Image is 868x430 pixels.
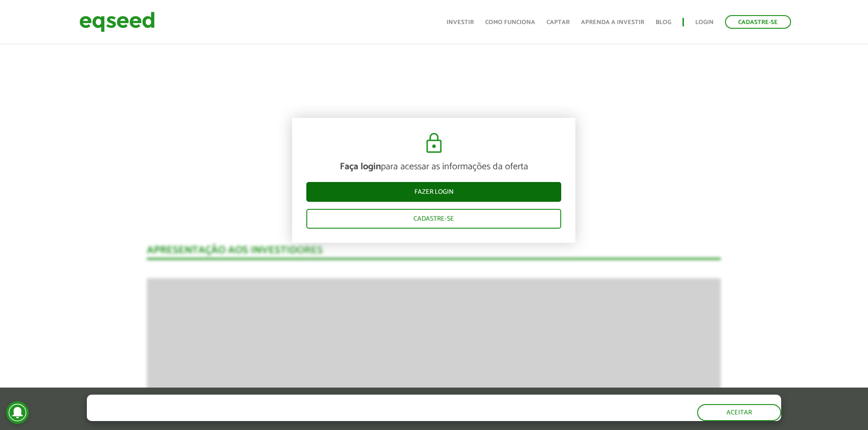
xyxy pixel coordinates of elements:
button: Aceitar [697,404,781,421]
img: EqSeed [79,9,155,34]
a: Aprenda a investir [581,19,644,25]
a: Cadastre-se [306,209,561,229]
h5: O site da EqSeed utiliza cookies para melhorar sua navegação. [87,395,429,409]
a: Blog [656,19,671,25]
p: para acessar as informações da oferta [306,161,561,173]
a: Fazer login [306,182,561,202]
p: Ao clicar em "aceitar", você aceita nossa . [87,412,429,421]
a: Login [695,19,714,25]
a: política de privacidade e de cookies [211,413,320,421]
a: Investir [447,19,474,25]
a: Captar [547,19,570,25]
strong: Faça login [340,159,381,174]
a: Como funciona [485,19,535,25]
img: cadeado.svg [422,132,446,155]
a: Cadastre-se [725,15,791,29]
